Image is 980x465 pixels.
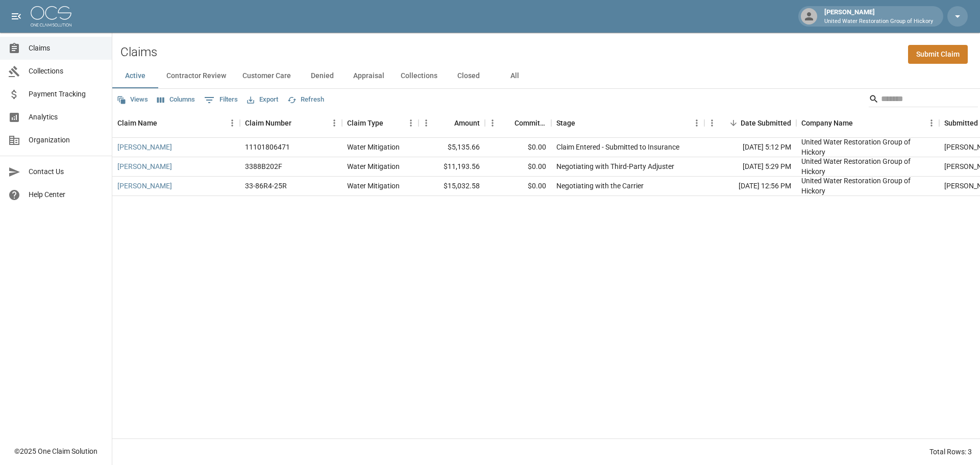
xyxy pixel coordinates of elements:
[869,91,978,109] div: Search
[327,115,342,131] button: Menu
[114,92,151,108] button: Views
[446,64,492,88] button: Closed
[29,66,104,77] span: Collections
[347,109,383,137] div: Claim Type
[112,64,980,88] div: dynamic tabs
[29,189,104,200] span: Help Center
[31,6,71,27] img: ocs-logo-white-transparent.png
[29,135,104,145] span: Organization
[245,161,282,172] div: 3388B202F
[158,64,234,88] button: Contractor Review
[801,137,934,157] div: United Water Restoration Group of Hickory
[485,157,551,177] div: $0.00
[244,92,281,108] button: Export
[704,115,720,131] button: Menu
[704,109,796,137] div: Date Submitted
[117,142,172,152] a: [PERSON_NAME]
[454,109,480,137] div: Amount
[6,6,27,27] button: open drawer
[29,166,104,177] span: Contact Us
[342,109,419,137] div: Claim Type
[157,116,171,130] button: Sort
[726,116,741,130] button: Sort
[575,116,590,130] button: Sort
[419,177,485,196] div: $15,032.58
[485,109,551,137] div: Committed Amount
[689,115,704,131] button: Menu
[345,64,393,88] button: Appraisal
[202,92,240,108] button: Show filters
[112,109,240,137] div: Claim Name
[240,109,342,137] div: Claim Number
[440,116,454,130] button: Sort
[245,142,290,152] div: 11101806471
[796,109,939,137] div: Company Name
[419,109,485,137] div: Amount
[419,157,485,177] div: $11,193.56
[117,181,172,191] a: [PERSON_NAME]
[556,181,644,191] div: Negotiating with the Carrier
[514,109,546,137] div: Committed Amount
[155,92,198,108] button: Select columns
[347,181,400,191] div: Water Mitigation
[492,64,537,88] button: All
[14,446,97,456] div: © 2025 One Claim Solution
[117,109,157,137] div: Claim Name
[704,177,796,196] div: [DATE] 12:56 PM
[285,92,327,108] button: Refresh
[741,109,791,137] div: Date Submitted
[556,142,679,152] div: Claim Entered - Submitted to Insurance
[29,43,104,54] span: Claims
[225,115,240,131] button: Menu
[704,138,796,157] div: [DATE] 5:12 PM
[908,45,968,64] a: Submit Claim
[112,64,158,88] button: Active
[117,161,172,172] a: [PERSON_NAME]
[801,109,853,137] div: Company Name
[500,116,514,130] button: Sort
[485,138,551,157] div: $0.00
[419,138,485,157] div: $5,135.66
[801,176,934,196] div: United Water Restoration Group of Hickory
[824,17,933,26] p: United Water Restoration Group of Hickory
[485,177,551,196] div: $0.00
[485,115,500,131] button: Menu
[383,116,398,130] button: Sort
[245,109,291,137] div: Claim Number
[120,45,157,60] h2: Claims
[393,64,446,88] button: Collections
[820,7,937,26] div: [PERSON_NAME]
[347,161,400,172] div: Water Mitigation
[403,115,419,131] button: Menu
[556,109,575,137] div: Stage
[556,161,674,172] div: Negotiating with Third-Party Adjuster
[29,112,104,123] span: Analytics
[704,157,796,177] div: [DATE] 5:29 PM
[924,115,939,131] button: Menu
[853,116,867,130] button: Sort
[347,142,400,152] div: Water Mitigation
[551,109,704,137] div: Stage
[234,64,299,88] button: Customer Care
[419,115,434,131] button: Menu
[801,156,934,177] div: United Water Restoration Group of Hickory
[29,89,104,100] span: Payment Tracking
[291,116,306,130] button: Sort
[245,181,287,191] div: 33-86R4-25R
[299,64,345,88] button: Denied
[929,447,972,457] div: Total Rows: 3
